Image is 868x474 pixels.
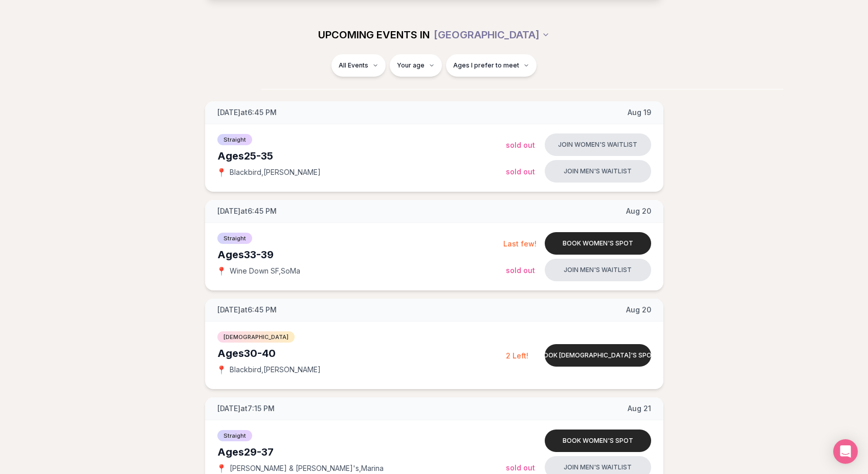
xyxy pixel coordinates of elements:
span: Wine Down SF , SoMa [230,266,300,276]
span: Straight [217,430,252,441]
button: All Events [331,54,386,77]
span: Ages I prefer to meet [453,61,519,70]
div: Ages 30-40 [217,346,506,360]
button: Your age [390,54,442,77]
span: Straight [217,233,252,244]
button: [GEOGRAPHIC_DATA] [434,24,550,46]
button: Join men's waitlist [545,259,651,281]
span: UPCOMING EVENTS IN [318,28,430,42]
span: 📍 [217,464,226,472]
span: Your age [397,61,425,70]
button: Join women's waitlist [545,133,651,156]
div: Ages 29-37 [217,445,506,459]
span: Blackbird , [PERSON_NAME] [230,167,321,177]
span: 📍 [217,366,226,374]
span: Aug 20 [626,206,651,216]
span: Sold Out [506,141,535,149]
span: Blackbird , [PERSON_NAME] [230,365,321,375]
span: 📍 [217,168,226,176]
button: Book women's spot [545,232,651,255]
button: Book [DEMOGRAPHIC_DATA]'s spot [545,344,651,367]
span: [DATE] at 7:15 PM [217,403,275,414]
div: Ages 33-39 [217,247,503,262]
span: 2 Left! [506,351,528,360]
span: 📍 [217,267,226,275]
div: Ages 25-35 [217,149,506,163]
div: Open Intercom Messenger [833,439,858,464]
span: Straight [217,134,252,145]
span: Last few! [503,239,537,248]
span: [DATE] at 6:45 PM [217,305,277,315]
span: Aug 19 [628,107,651,118]
span: Sold Out [506,167,535,176]
span: [DATE] at 6:45 PM [217,107,277,118]
span: Sold Out [506,463,535,472]
span: Aug 20 [626,305,651,315]
span: [DEMOGRAPHIC_DATA] [217,331,295,343]
span: All Events [339,61,368,70]
button: Join men's waitlist [545,160,651,183]
span: Sold Out [506,266,535,275]
span: [PERSON_NAME] & [PERSON_NAME]'s , Marina [230,463,384,473]
button: Ages I prefer to meet [446,54,537,77]
button: Book women's spot [545,430,651,452]
span: [DATE] at 6:45 PM [217,206,277,216]
span: Aug 21 [628,403,651,414]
